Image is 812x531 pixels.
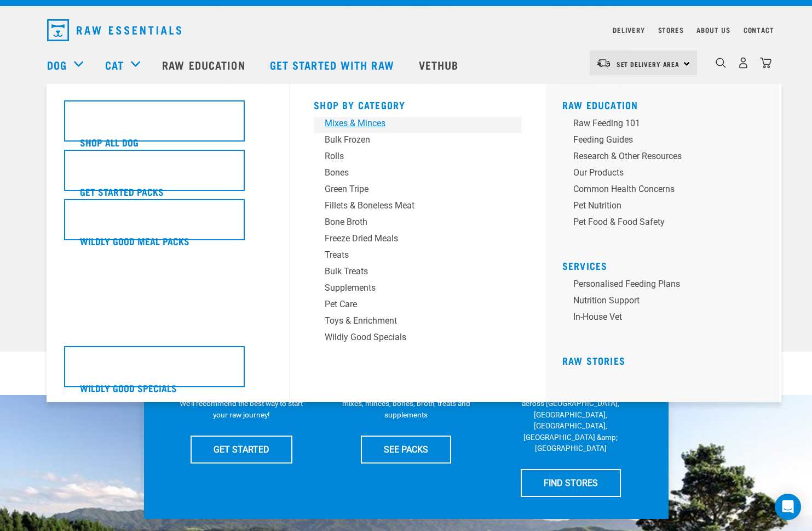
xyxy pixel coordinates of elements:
a: Pet Food & Food Safety [562,216,770,232]
a: Wildly Good Specials [314,331,522,347]
a: Research & Other Resources [562,150,770,166]
a: Raw Feeding 101 [562,117,770,133]
h5: Shop All Dog [80,135,139,149]
img: van-moving.png [596,58,611,68]
a: Contact [744,28,774,32]
a: Delivery [613,28,644,32]
img: home-icon@2x.png [760,57,771,69]
div: Rolls [325,150,496,163]
a: Freeze Dried Meals [314,232,522,248]
div: Pet Care [325,298,496,311]
a: Nutrition Support [562,294,770,310]
a: Pet Nutrition [562,199,770,216]
div: Treats [325,248,496,262]
a: Get Started Packs [64,150,272,199]
div: Fillets & Boneless Meat [325,199,496,212]
a: Mixes & Minces [314,117,522,133]
a: Personalised Feeding Plans [562,278,770,294]
a: Vethub [408,43,473,87]
h5: Get Started Packs [80,184,164,199]
a: Supplements [314,281,522,298]
div: Raw Feeding 101 [573,117,744,130]
a: Cat [105,57,124,73]
a: Shop All Dog [64,100,272,150]
a: Our Products [562,166,770,183]
a: Rolls [314,150,522,166]
a: Pet Care [314,298,522,314]
nav: dropdown navigation [38,15,774,46]
a: In-house vet [562,310,770,327]
a: Bulk Treats [314,265,522,281]
div: Wildly Good Specials [325,331,496,344]
div: Bulk Frozen [325,133,496,146]
a: Bulk Frozen [314,133,522,150]
img: Raw Essentials Logo [47,19,181,41]
a: Treats [314,248,522,265]
div: Our Products [573,166,744,179]
a: About Us [696,28,730,32]
a: Get started with Raw [259,43,408,87]
a: Stores [658,28,684,32]
div: Pet Food & Food Safety [573,216,744,229]
a: Raw Stories [562,358,625,363]
img: user.png [738,57,749,69]
div: Toys & Enrichment [325,314,496,327]
a: Common Health Concerns [562,183,770,199]
p: We have 17 stores specialising in raw pet food &amp; nutritional advice across [GEOGRAPHIC_DATA],... [506,376,635,454]
div: Research & Other Resources [573,150,744,163]
a: Green Tripe [314,183,522,199]
h5: Services [562,260,770,269]
div: Common Health Concerns [573,183,744,196]
div: Bone Broth [325,216,496,229]
a: Toys & Enrichment [314,314,522,331]
div: Feeding Guides [573,133,744,146]
a: Raw Education [151,43,258,87]
a: SEE PACKS [361,436,451,463]
div: Mixes & Minces [325,117,496,130]
a: Bones [314,166,522,183]
h5: Shop By Category [314,99,522,108]
a: Wildly Good Specials [64,346,272,396]
a: Feeding Guides [562,133,770,150]
img: home-icon-1@2x.png [716,58,726,68]
a: Wildly Good Meal Packs [64,199,272,248]
a: GET STARTED [191,436,292,463]
div: Bones [325,166,496,179]
h5: Wildly Good Meal Packs [80,234,189,248]
a: FIND STORES [521,469,621,496]
a: Bone Broth [314,216,522,232]
div: Open Intercom Messenger [775,494,801,520]
div: Pet Nutrition [573,199,744,212]
a: Dog [47,57,67,73]
div: Freeze Dried Meals [325,232,496,245]
span: Set Delivery Area [617,62,680,66]
div: Bulk Treats [325,265,496,278]
a: Raw Education [562,102,638,108]
a: Fillets & Boneless Meat [314,199,522,216]
h5: Wildly Good Specials [80,381,177,395]
div: Green Tripe [325,183,496,196]
div: Supplements [325,281,496,295]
